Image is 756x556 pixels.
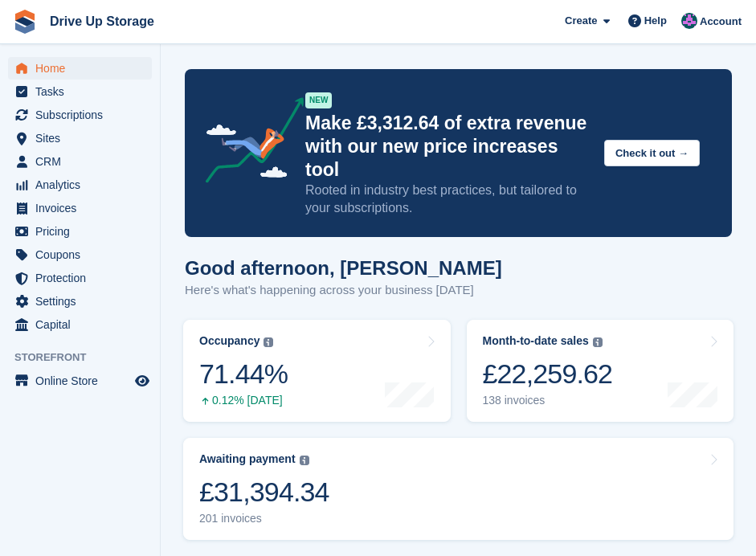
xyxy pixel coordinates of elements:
[483,334,589,348] div: Month-to-date sales
[199,394,288,407] div: 0.12% [DATE]
[35,150,132,173] span: CRM
[192,97,304,189] img: price-adjustments-announcement-icon-8257ccfd72463d97f412b2fc003d46551f7dbcb40ab6d574587a9cd5c0d94...
[305,182,591,217] p: Rooted in industry best practices, but tailored to your subscriptions.
[467,320,734,422] a: Month-to-date sales £22,259.62 138 invoices
[35,243,132,266] span: Coupons
[300,456,309,465] img: icon-info-grey-7440780725fd019a000dd9b08b2336e03edf1995a4989e88bcd33f0948082b44.svg
[8,174,152,196] a: menu
[604,140,700,166] button: Check it out →
[8,57,152,80] a: menu
[35,57,132,80] span: Home
[565,13,597,29] span: Create
[8,197,152,219] a: menu
[644,13,667,29] span: Help
[700,14,742,30] span: Account
[8,127,152,149] a: menu
[35,313,132,336] span: Capital
[35,80,132,103] span: Tasks
[199,358,288,390] div: 71.44%
[35,220,132,243] span: Pricing
[8,267,152,289] a: menu
[199,452,296,466] div: Awaiting payment
[8,104,152,126] a: menu
[8,150,152,173] a: menu
[8,80,152,103] a: menu
[593,337,603,347] img: icon-info-grey-7440780725fd019a000dd9b08b2336e03edf1995a4989e88bcd33f0948082b44.svg
[681,13,697,29] img: Andy
[35,197,132,219] span: Invoices
[8,290,152,313] a: menu
[8,370,152,392] a: menu
[199,476,329,509] div: £31,394.34
[35,370,132,392] span: Online Store
[305,92,332,108] div: NEW
[199,334,259,348] div: Occupancy
[13,10,37,34] img: stora-icon-8386f47178a22dfd0bd8f6a31ec36ba5ce8667c1dd55bd0f319d3a0aa187defe.svg
[185,281,502,300] p: Here's what's happening across your business [DATE]
[133,371,152,390] a: Preview store
[183,320,451,422] a: Occupancy 71.44% 0.12% [DATE]
[183,438,734,540] a: Awaiting payment £31,394.34 201 invoices
[43,8,161,35] a: Drive Up Storage
[35,267,132,289] span: Protection
[8,243,152,266] a: menu
[35,290,132,313] span: Settings
[35,127,132,149] span: Sites
[8,313,152,336] a: menu
[8,220,152,243] a: menu
[305,112,591,182] p: Make £3,312.64 of extra revenue with our new price increases tool
[483,394,613,407] div: 138 invoices
[185,257,502,279] h1: Good afternoon, [PERSON_NAME]
[35,104,132,126] span: Subscriptions
[14,350,160,366] span: Storefront
[35,174,132,196] span: Analytics
[483,358,613,390] div: £22,259.62
[264,337,273,347] img: icon-info-grey-7440780725fd019a000dd9b08b2336e03edf1995a4989e88bcd33f0948082b44.svg
[199,512,329,525] div: 201 invoices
